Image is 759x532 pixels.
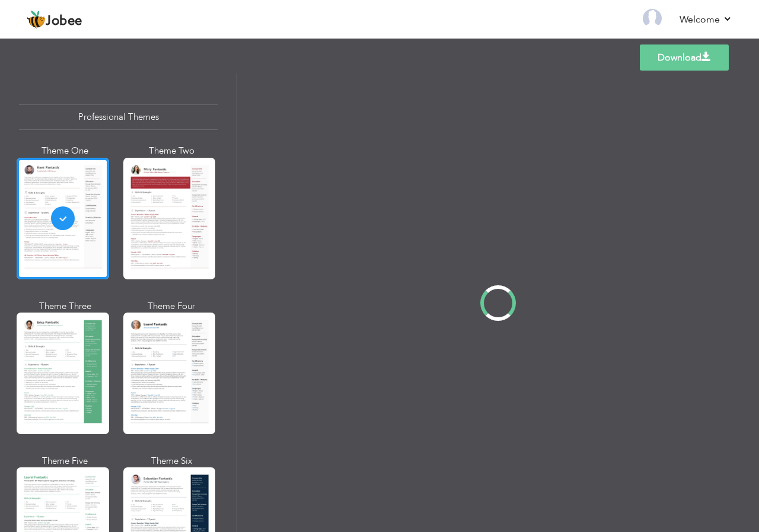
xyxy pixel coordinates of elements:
a: Jobee [27,10,82,29]
a: Welcome [680,12,732,27]
img: jobee.io [27,10,46,29]
img: Profile Img [643,9,662,28]
span: Jobee [46,15,82,28]
a: Download [640,44,729,71]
